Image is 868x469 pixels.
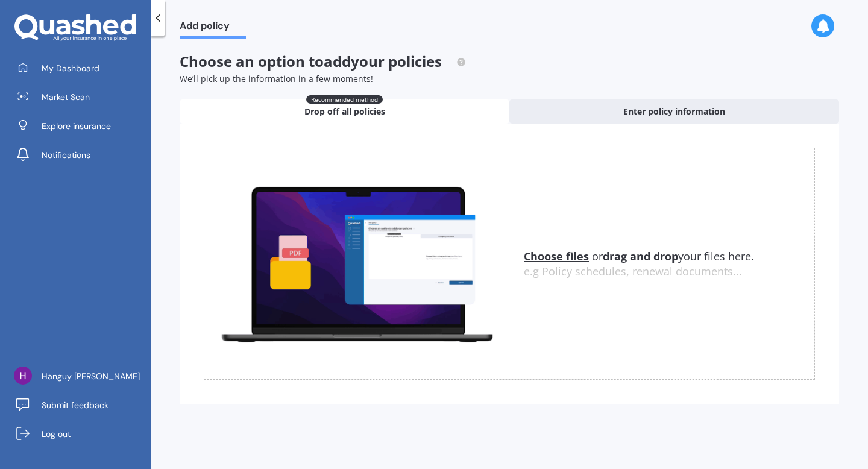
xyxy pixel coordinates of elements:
[42,120,111,132] span: Explore insurance
[524,249,589,263] u: Choose files
[524,249,754,263] span: or your files here.
[42,370,140,382] span: Hanguy [PERSON_NAME]
[180,20,246,36] span: Add policy
[304,105,385,118] span: Drop off all policies
[9,422,151,446] a: Log out
[9,364,151,388] a: Hanguy [PERSON_NAME]
[603,249,678,263] b: drag and drop
[9,114,151,138] a: Explore insurance
[9,56,151,80] a: My Dashboard
[42,428,71,440] span: Log out
[9,393,151,417] a: Submit feedback
[309,51,442,71] span: to add your policies
[14,367,32,385] img: ACg8ocJMG33cJl353BUep5orfQoejCs2pstnebHn0NJq5bys6v5PHQ=s96-c
[180,73,373,84] span: We’ll pick up the information in a few moments!
[42,62,99,74] span: My Dashboard
[42,399,108,411] span: Submit feedback
[204,180,509,348] img: upload.de96410c8ce839c3fdd5.gif
[524,265,814,279] div: e.g Policy schedules, renewal documents...
[306,95,383,104] span: Recommended method
[9,85,151,109] a: Market Scan
[623,105,725,118] span: Enter policy information
[9,143,151,167] a: Notifications
[180,51,466,71] span: Choose an option
[42,149,90,161] span: Notifications
[42,91,90,103] span: Market Scan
